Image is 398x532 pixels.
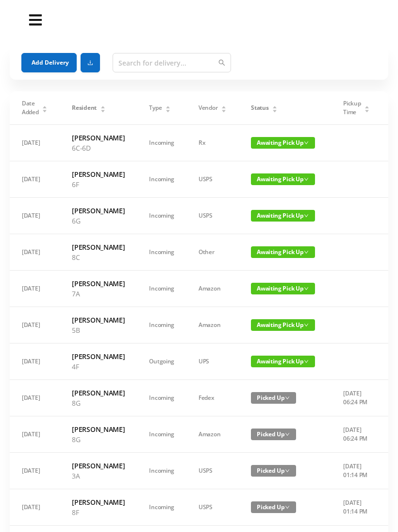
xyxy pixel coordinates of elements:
[186,307,239,343] td: Amazon
[137,416,186,453] td: Incoming
[251,246,315,258] span: Awaiting Pick Up
[10,271,60,307] td: [DATE]
[304,250,309,255] i: icon: down
[251,283,315,294] span: Awaiting Pick Up
[10,453,60,489] td: [DATE]
[42,108,48,111] i: icon: caret-down
[251,210,315,222] span: Awaiting Pick Up
[72,325,125,335] p: 5B
[186,489,239,526] td: USPS
[72,242,125,252] h6: [PERSON_NAME]
[72,497,125,507] h6: [PERSON_NAME]
[365,108,370,111] i: icon: caret-down
[72,471,125,481] p: 3A
[72,278,125,289] h6: [PERSON_NAME]
[331,416,382,453] td: [DATE] 06:24 PM
[251,173,315,185] span: Awaiting Pick Up
[137,198,186,234] td: Incoming
[72,216,125,226] p: 6G
[251,501,296,513] span: Picked Up
[221,104,227,107] i: icon: caret-up
[10,307,60,343] td: [DATE]
[186,198,239,234] td: USPS
[331,453,382,489] td: [DATE] 01:14 PM
[72,133,125,143] h6: [PERSON_NAME]
[251,319,315,331] span: Awaiting Pick Up
[72,424,125,434] h6: [PERSON_NAME]
[365,104,370,107] i: icon: caret-up
[72,434,125,445] p: 8G
[221,108,227,111] i: icon: caret-down
[166,104,171,107] i: icon: caret-up
[72,351,125,361] h6: [PERSON_NAME]
[137,234,186,271] td: Incoming
[42,104,48,110] div: Sort
[272,108,278,111] i: icon: caret-down
[166,108,171,111] i: icon: caret-down
[42,104,48,107] i: icon: caret-up
[10,161,60,198] td: [DATE]
[137,489,186,526] td: Incoming
[72,398,125,408] p: 8G
[186,380,239,416] td: Fedex
[343,99,361,117] span: Pickup Time
[72,361,125,372] p: 4F
[272,104,278,107] i: icon: caret-up
[251,392,296,404] span: Picked Up
[285,395,290,400] i: icon: down
[72,388,125,398] h6: [PERSON_NAME]
[304,213,309,218] i: icon: down
[137,380,186,416] td: Incoming
[100,104,105,107] i: icon: caret-up
[10,380,60,416] td: [DATE]
[186,125,239,161] td: Rx
[304,359,309,364] i: icon: down
[72,252,125,262] p: 8C
[72,179,125,189] p: 6F
[304,323,309,327] i: icon: down
[137,307,186,343] td: Incoming
[10,125,60,161] td: [DATE]
[221,104,227,110] div: Sort
[149,103,162,112] span: Type
[304,286,309,291] i: icon: down
[304,140,309,145] i: icon: down
[72,103,97,112] span: Resident
[331,489,382,526] td: [DATE] 01:14 PM
[10,234,60,271] td: [DATE]
[251,465,296,477] span: Picked Up
[199,103,217,112] span: Vendor
[137,343,186,380] td: Outgoing
[218,59,225,66] i: icon: search
[165,104,171,110] div: Sort
[137,453,186,489] td: Incoming
[331,380,382,416] td: [DATE] 06:24 PM
[186,343,239,380] td: UPS
[81,53,100,72] button: icon: download
[72,289,125,299] p: 7A
[272,104,278,110] div: Sort
[285,468,290,473] i: icon: down
[285,505,290,510] i: icon: down
[21,53,77,72] button: Add Delivery
[10,343,60,380] td: [DATE]
[251,103,268,112] span: Status
[137,161,186,198] td: Incoming
[72,169,125,179] h6: [PERSON_NAME]
[72,461,125,471] h6: [PERSON_NAME]
[10,489,60,526] td: [DATE]
[72,206,125,216] h6: [PERSON_NAME]
[304,177,309,182] i: icon: down
[10,198,60,234] td: [DATE]
[72,507,125,517] p: 8F
[10,416,60,453] td: [DATE]
[186,271,239,307] td: Amazon
[100,104,106,110] div: Sort
[72,315,125,325] h6: [PERSON_NAME]
[113,53,231,72] input: Search for delivery...
[137,125,186,161] td: Incoming
[72,143,125,153] p: 6C-6D
[186,416,239,453] td: Amazon
[364,104,370,110] div: Sort
[251,429,296,440] span: Picked Up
